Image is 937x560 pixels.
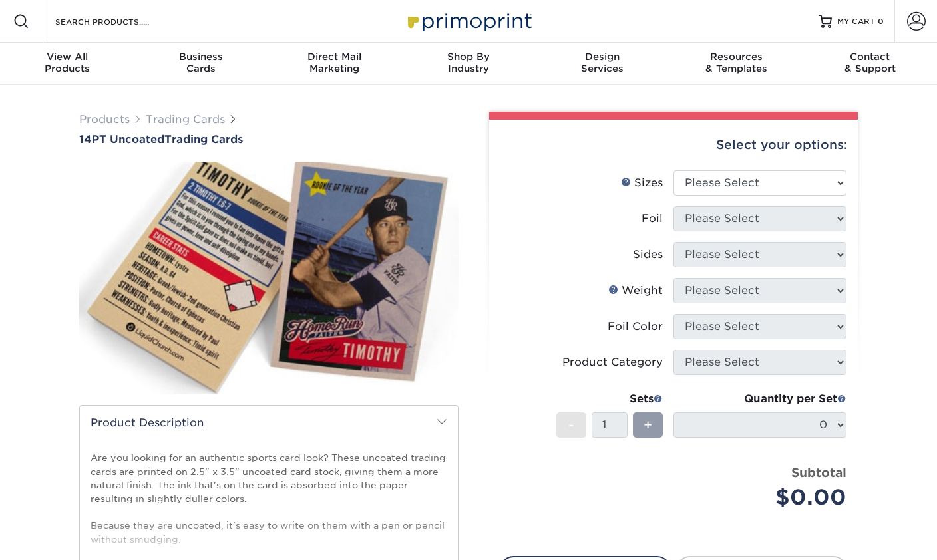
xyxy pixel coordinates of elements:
[146,113,225,126] a: Trading Cards
[79,147,459,409] img: 14PT Uncoated 01
[791,465,846,480] strong: Subtotal
[633,247,663,263] div: Sides
[268,43,401,85] a: Direct MailMarketing
[79,133,459,146] h1: Trading Cards
[79,113,130,126] a: Products
[402,7,535,35] img: Primoprint
[837,16,875,27] span: MY CART
[608,319,663,335] div: Foil Color
[669,43,803,85] a: Resources& Templates
[54,13,184,29] input: SEARCH PRODUCTS.....
[568,415,574,435] span: -
[536,51,669,74] div: Services
[562,354,663,370] div: Product Category
[536,43,669,85] a: DesignServices
[556,391,663,407] div: Sets
[803,43,937,85] a: Contact& Support
[669,51,803,74] div: & Templates
[803,51,937,63] span: Contact
[79,133,459,146] a: 14PT UncoatedTrading Cards
[401,43,535,85] a: Shop ByIndustry
[536,51,669,63] span: Design
[644,415,652,435] span: +
[803,51,937,74] div: & Support
[401,51,535,74] div: Industry
[401,51,535,63] span: Shop By
[134,51,268,63] span: Business
[500,120,847,170] div: Select your options:
[79,133,164,146] span: 14PT Uncoated
[268,51,401,63] span: Direct Mail
[673,391,846,407] div: Quantity per Set
[268,51,401,74] div: Marketing
[878,17,884,26] span: 0
[683,482,846,513] div: $0.00
[642,211,663,227] div: Foil
[621,175,663,191] div: Sizes
[80,406,458,440] h2: Product Description
[134,43,268,85] a: BusinessCards
[134,51,268,74] div: Cards
[608,283,663,299] div: Weight
[669,51,803,63] span: Resources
